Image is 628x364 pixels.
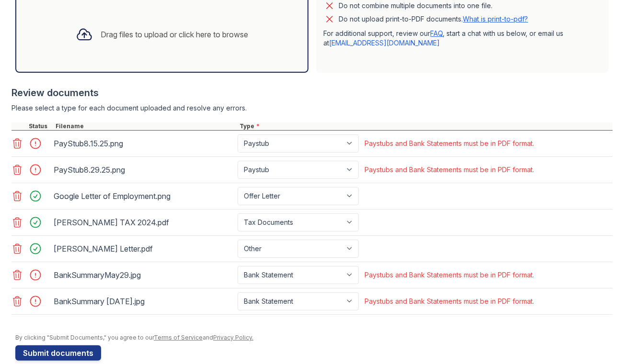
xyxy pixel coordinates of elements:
[463,15,528,23] a: What is print-to-pdf?
[15,334,613,342] div: By clicking "Submit Documents," you agree to our and
[213,334,253,341] a: Privacy Policy.
[339,14,528,24] p: Do not upload print-to-PDF documents.
[431,29,443,37] a: FAQ
[330,39,440,47] a: [EMAIL_ADDRESS][DOMAIN_NAME]
[101,29,248,40] div: Drag files to upload or click here to browse
[238,122,613,130] div: Type
[54,241,234,256] div: [PERSON_NAME] Letter.pdf
[365,270,534,280] div: Paystubs and Bank Statements must be in PDF format.
[365,139,534,148] div: Paystubs and Bank Statements must be in PDF format.
[11,86,613,99] div: Review documents
[54,136,234,151] div: PayStub8.15.25.png
[11,103,613,113] div: Please select a type for each document uploaded and resolve any errors.
[54,267,234,283] div: BankSummaryMay29.jpg
[15,345,101,361] button: Submit documents
[365,165,534,175] div: Paystubs and Bank Statements must be in PDF format.
[54,188,234,204] div: Google Letter of Employment.png
[54,294,234,309] div: BankSummary [DATE].jpg
[365,297,534,306] div: Paystubs and Bank Statements must be in PDF format.
[54,122,238,130] div: Filename
[54,162,234,177] div: PayStub8.29.25.png
[324,29,602,48] p: For additional support, review our , start a chat with us below, or email us at
[54,215,234,230] div: [PERSON_NAME] TAX 2024.pdf
[27,122,54,130] div: Status
[154,334,203,341] a: Terms of Service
